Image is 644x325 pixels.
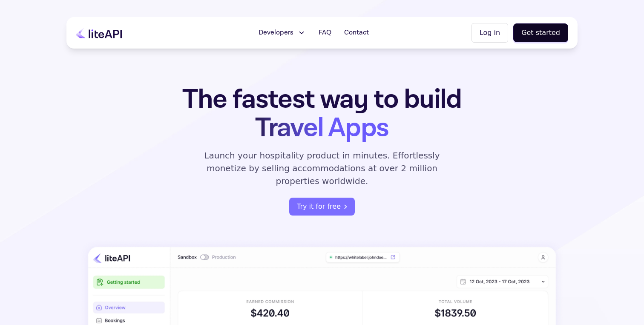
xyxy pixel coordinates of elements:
[255,110,388,146] span: Travel Apps
[513,23,568,42] button: Get started
[313,24,336,41] a: FAQ
[344,28,369,38] span: Contact
[471,23,508,43] button: Log in
[339,24,374,41] a: Contact
[259,28,293,38] span: Developers
[194,149,450,187] p: Launch your hospitality product in minutes. Effortlessly monetize by selling accommodations at ov...
[319,28,331,38] span: FAQ
[155,85,489,142] h1: The fastest way to build
[289,198,355,216] button: Try it for free
[289,198,355,216] a: register
[253,24,311,41] button: Developers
